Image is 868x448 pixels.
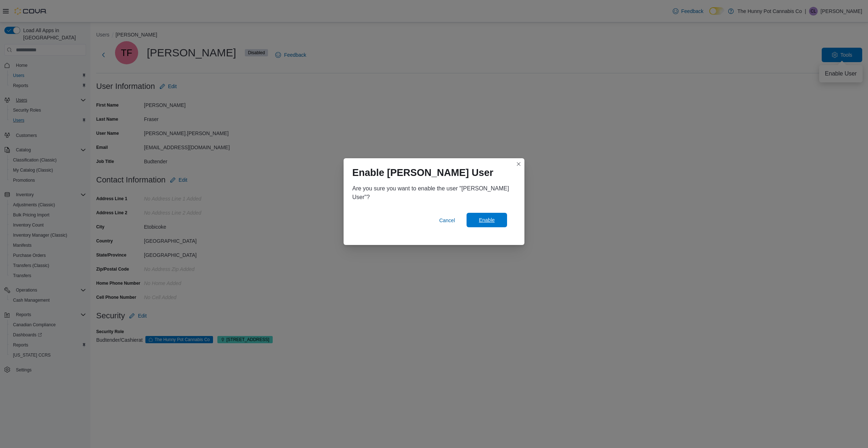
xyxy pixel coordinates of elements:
[479,216,495,224] span: Enable
[352,167,493,178] h1: Enable [PERSON_NAME] User
[352,184,516,202] div: Are you sure you want to enable the user "[PERSON_NAME] User"?
[467,213,507,227] button: Enable
[439,217,455,224] span: Cancel
[436,213,458,228] button: Cancel
[514,160,523,168] button: Closes this modal window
